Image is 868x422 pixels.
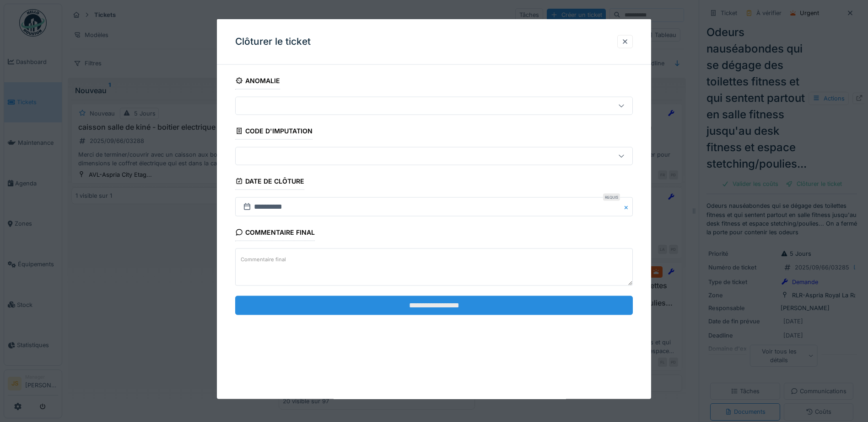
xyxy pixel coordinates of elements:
div: Code d'imputation [235,124,313,140]
div: Date de clôture [235,174,304,190]
button: Close [623,197,633,216]
div: Requis [603,194,620,201]
div: Commentaire final [235,226,315,241]
label: Commentaire final [239,253,288,265]
div: Anomalie [235,74,280,90]
h3: Clôturer le ticket [235,36,311,47]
